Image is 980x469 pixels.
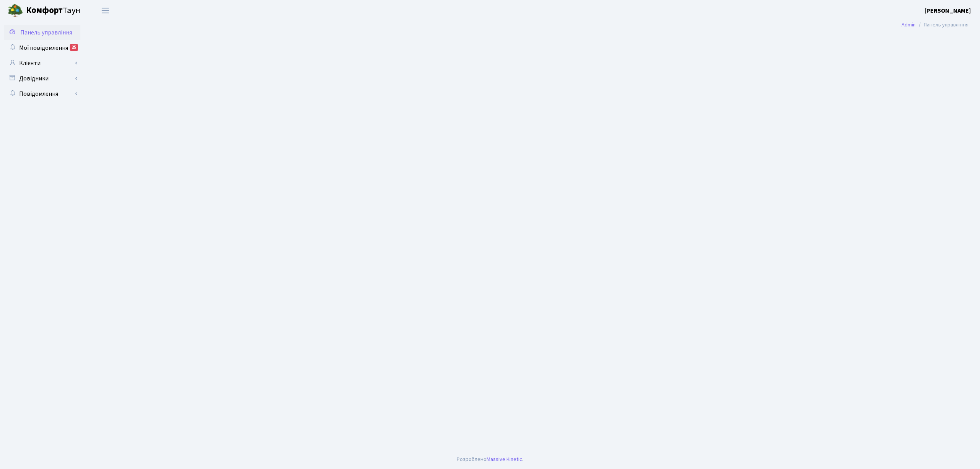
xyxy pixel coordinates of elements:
a: [PERSON_NAME] [924,6,971,15]
nav: breadcrumb [890,17,980,33]
img: logo.png [8,3,23,18]
span: Мої повідомлення [19,44,68,52]
div: Розроблено . [457,455,523,464]
div: 25 [70,44,78,51]
span: Панель управління [20,28,72,37]
a: Admin [902,21,916,29]
li: Панель управління [916,21,969,29]
button: Переключити навігацію [96,4,115,17]
a: Мої повідомлення25 [4,40,80,56]
a: Панель управління [4,25,80,40]
a: Повідомлення [4,86,80,101]
span: Таун [26,4,80,17]
a: Клієнти [4,56,80,71]
a: Massive Kinetic [487,455,522,463]
a: Довідники [4,71,80,86]
b: Комфорт [26,4,63,16]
